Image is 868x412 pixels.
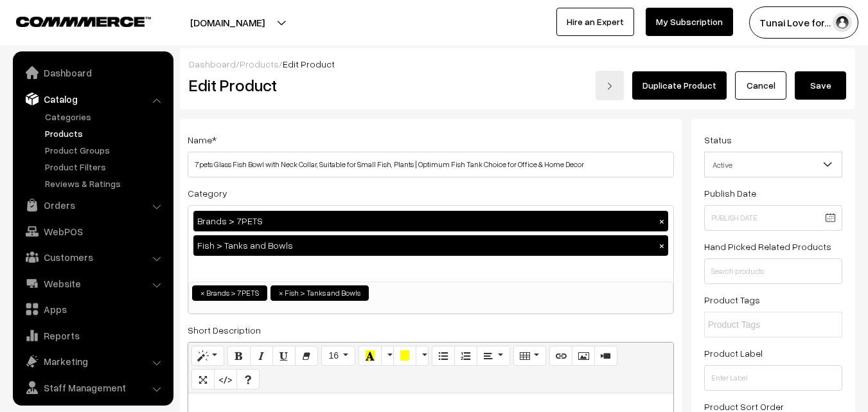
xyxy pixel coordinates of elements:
[240,58,279,69] a: Products
[16,13,128,28] a: COMMMERCE
[188,186,227,200] label: Category
[16,298,169,321] a: Apps
[145,6,310,39] button: [DOMAIN_NAME]
[416,346,429,366] button: More Color
[704,152,842,177] span: Active
[283,58,335,69] span: Edit Product
[193,211,668,231] div: Brands > 7PETS
[513,346,546,366] button: Table
[704,258,842,284] input: Search products
[214,369,237,390] button: Code View
[704,186,756,200] label: Publish Date
[16,246,169,269] a: Customers
[42,143,169,157] a: Product Groups
[704,205,842,231] input: Publish Date
[594,346,617,366] button: Video
[393,346,416,366] button: Background Color
[454,346,477,366] button: Ordered list (CTRL+SHIFT+NUM8)
[795,71,846,100] button: Save
[189,57,846,71] div: / /
[16,61,169,84] a: Dashboard
[704,346,763,360] label: Product Label
[270,285,369,301] li: Fish > Tanks and Bowls
[632,71,727,100] a: Duplicate Product
[704,365,842,391] input: Enter Label
[432,346,455,366] button: Unordered list (CTRL+SHIFT+NUM7)
[556,8,634,36] a: Hire an Expert
[42,127,169,140] a: Products
[705,154,842,176] span: Active
[16,376,169,399] a: Staff Management
[42,160,169,174] a: Product Filters
[188,323,261,337] label: Short Description
[704,240,831,253] label: Hand Picked Related Products
[477,346,509,366] button: Paragraph
[321,346,355,366] button: Font Size
[42,110,169,123] a: Categories
[749,6,858,39] button: Tunai Love for…
[295,346,318,366] button: Remove Font Style (CTRL+\)
[606,82,614,90] img: right-arrow.png
[236,369,260,390] button: Help
[191,369,215,390] button: Full Screen
[572,346,595,366] button: Picture
[272,346,296,366] button: Underline (CTRL+U)
[200,287,205,299] span: ×
[359,346,382,366] button: Recent Color
[704,293,760,307] label: Product Tags
[16,87,169,111] a: Catalog
[708,318,820,332] input: Product Tags
[188,152,674,177] input: Name
[193,235,668,256] div: Fish > Tanks and Bowls
[16,193,169,217] a: Orders
[735,71,786,100] a: Cancel
[704,133,732,147] label: Status
[549,346,572,366] button: Link (CTRL+K)
[328,350,339,361] span: 16
[189,58,236,69] a: Dashboard
[381,346,394,366] button: More Color
[188,133,217,147] label: Name
[189,75,452,95] h2: Edit Product
[16,324,169,347] a: Reports
[227,346,251,366] button: Bold (CTRL+B)
[656,240,668,251] button: ×
[656,215,668,227] button: ×
[192,285,267,301] li: Brands > 7PETS
[646,8,733,36] a: My Subscription
[250,346,273,366] button: Italic (CTRL+I)
[191,346,224,366] button: Style
[16,350,169,373] a: Marketing
[42,177,169,190] a: Reviews & Ratings
[16,272,169,295] a: Website
[279,287,283,299] span: ×
[16,17,151,26] img: COMMMERCE
[16,220,169,243] a: WebPOS
[833,13,852,32] img: user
